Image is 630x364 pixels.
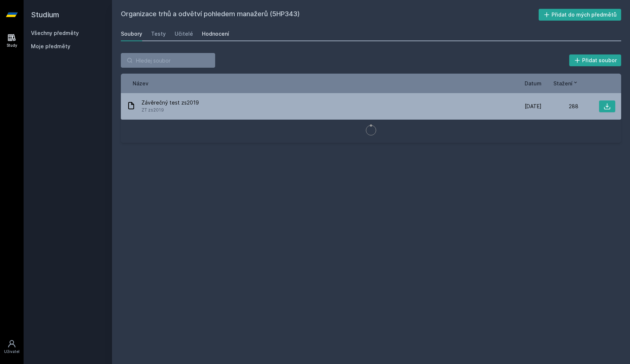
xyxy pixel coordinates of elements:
[553,79,578,87] button: Stažení
[7,43,17,48] div: Study
[202,30,229,38] div: Hodnocení
[121,53,215,68] input: Hledej soubor
[141,99,199,106] span: Závěrečný test zs2019
[4,349,20,354] div: Uživatel
[31,30,79,36] a: Všechny předměty
[525,103,542,110] span: [DATE]
[175,30,193,38] div: Učitelé
[539,9,622,21] button: Přidat do mých předmětů
[121,26,142,41] a: Soubory
[202,26,229,41] a: Hodnocení
[1,336,22,358] a: Uživatel
[175,26,193,41] a: Učitelé
[121,30,142,38] div: Soubory
[151,30,166,38] div: Testy
[133,79,148,87] button: Název
[525,79,542,87] button: Datum
[121,9,539,21] h2: Organizace trhů a odvětví pohledem manažerů (5HP343)
[31,43,70,50] span: Moje předměty
[569,54,622,66] button: Přidat soubor
[141,106,199,114] span: ZT zs2019
[151,26,166,41] a: Testy
[542,103,578,110] div: 288
[553,79,573,87] span: Stažení
[1,29,22,52] a: Study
